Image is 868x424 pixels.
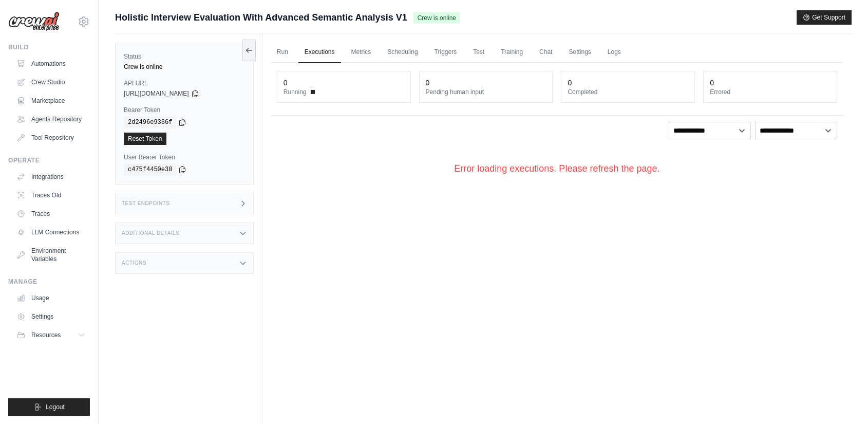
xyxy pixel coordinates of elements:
[12,187,90,204] a: Traces Old
[710,78,714,88] div: 0
[298,42,341,63] a: Executions
[124,106,245,114] label: Bearer Token
[817,375,868,424] iframe: Chat Widget
[12,111,90,127] a: Agents Repository
[271,145,843,192] div: Error loading executions. Please refresh the page.
[467,42,490,63] a: Test
[381,42,424,63] a: Scheduling
[46,403,65,411] span: Logout
[12,243,90,267] a: Environment Variables
[562,42,597,63] a: Settings
[413,12,460,24] span: Crew is online
[12,130,90,146] a: Tool Repository
[115,10,407,25] span: Holistic Interview Evaluation With Advanced Semantic Analysis V1
[8,398,90,416] button: Logout
[124,63,245,71] div: Crew is online
[533,42,558,63] a: Chat
[12,56,90,72] a: Automations
[124,116,176,128] code: 2d2496e9336f
[568,78,572,88] div: 0
[12,206,90,222] a: Traces
[12,74,90,90] a: Crew Studio
[345,42,378,63] a: Metrics
[124,163,176,176] code: c475f4450e30
[12,169,90,185] a: Integrations
[284,78,288,88] div: 0
[122,260,146,266] h3: Actions
[797,10,852,25] button: Get Support
[495,42,529,63] a: Training
[271,42,294,63] a: Run
[12,224,90,241] a: LLM Connections
[8,12,60,31] img: Logo
[8,156,90,164] div: Operate
[124,133,166,145] a: Reset Token
[12,327,90,343] button: Resources
[12,290,90,306] a: Usage
[31,331,61,339] span: Resources
[426,88,546,96] dt: Pending human input
[124,79,245,87] label: API URL
[284,88,307,96] span: Running
[8,43,90,51] div: Build
[122,230,179,236] h3: Additional Details
[8,278,90,286] div: Manage
[601,42,627,63] a: Logs
[710,88,831,96] dt: Errored
[122,200,170,207] h3: Test Endpoints
[568,88,688,96] dt: Completed
[124,153,245,161] label: User Bearer Token
[428,42,463,63] a: Triggers
[12,308,90,325] a: Settings
[124,89,189,98] span: [URL][DOMAIN_NAME]
[124,52,245,61] label: Status
[426,78,430,88] div: 0
[12,93,90,109] a: Marketplace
